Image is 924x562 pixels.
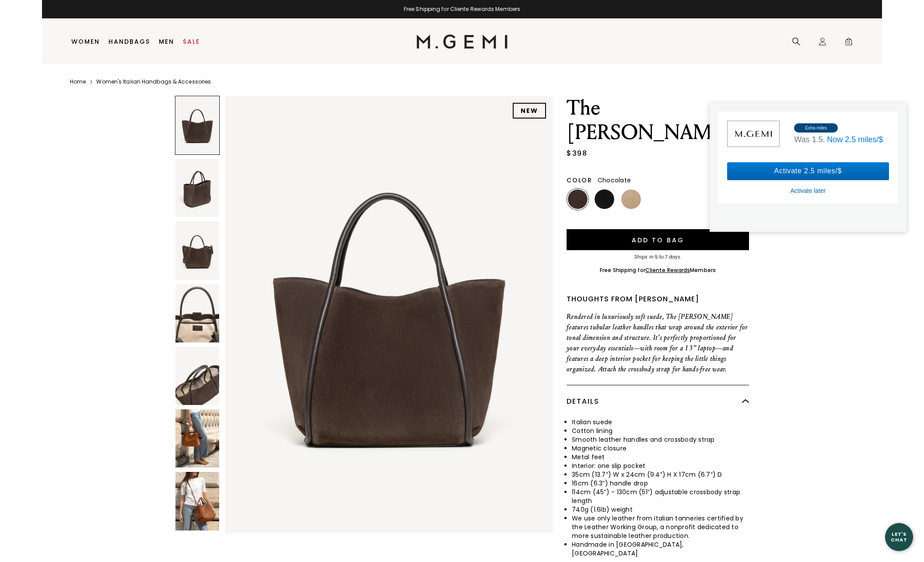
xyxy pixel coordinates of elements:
a: Home [70,78,86,85]
div: NEW [513,103,546,119]
img: Latte [621,189,641,209]
div: $398 [567,148,587,159]
li: Magnetic closure [572,444,749,453]
a: Men [159,38,174,45]
div: Free Shipping for Cliente Rewards Members [42,6,882,13]
li: 16cm (6.3”) handle drop [572,479,749,488]
span: 0 [844,39,853,48]
a: Sale [183,38,200,45]
img: The Ursula Tote [225,96,553,533]
a: Women's Italian Handbags & Accessories [96,78,211,85]
button: Add to Bag [567,229,749,250]
div: Details [567,385,749,418]
li: 114cm (45”) - 130cm (51”) adjustable crossbody strap length [572,488,749,505]
li: 740g (1.6lb) weight [572,505,749,514]
img: Chocolate [568,189,588,209]
img: The Ursula Tote [175,472,219,530]
li: Interior: one slip pocket [572,461,749,470]
div: Free Shipping for Members [600,267,716,274]
span: Chocolate [598,176,631,185]
li: Handmade in [GEOGRAPHIC_DATA], [GEOGRAPHIC_DATA] [572,540,749,558]
h2: Color [567,177,592,184]
li: Italian suede [572,418,749,426]
a: Women [71,38,100,45]
p: Rendered in luxuriously soft suede, The [PERSON_NAME] features tubular leather handles that wrap ... [567,311,749,374]
img: The Ursula Tote [175,221,219,279]
img: Black [595,189,614,209]
div: Let's Chat [885,531,913,542]
img: The Ursula Tote [175,159,219,217]
li: Metal feet [572,453,749,461]
img: The Ursula Tote [175,284,219,342]
div: Ships in 5 to 7 days. [567,255,749,260]
div: Thoughts from [PERSON_NAME] [567,294,749,304]
li: We use only leather from Italian tanneries certified by the Leather Working Group, a nonprofit de... [572,514,749,540]
li: Cotton lining [572,426,749,435]
a: Handbags [108,38,150,45]
h1: The [PERSON_NAME] [567,96,749,145]
li: 35cm (13.7”) W x 24cm (9.4”) H X 17cm (6.7”) D [572,470,749,479]
li: Smooth leather handles and crossbody strap [572,435,749,444]
img: The Ursula Tote [175,347,219,405]
img: The Ursula Tote [175,409,219,468]
img: M.Gemi [416,35,508,49]
a: Cliente Rewards [645,266,690,274]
